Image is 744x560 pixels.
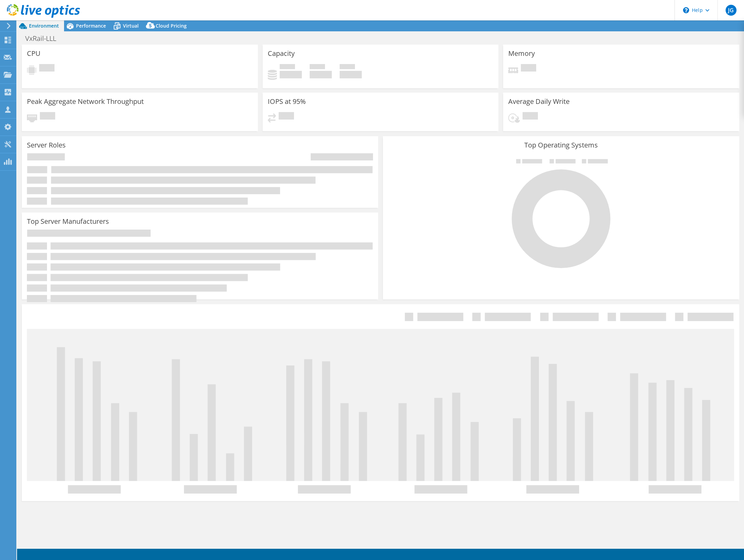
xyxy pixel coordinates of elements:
[268,98,306,105] h3: IOPS at 95%
[39,64,55,73] span: Pending
[340,64,355,71] span: Total
[40,112,55,121] span: Pending
[310,71,332,78] h4: 0 GiB
[27,98,144,105] h3: Peak Aggregate Network Throughput
[123,22,139,29] span: Virtual
[388,141,734,149] h3: Top Operating Systems
[280,71,302,78] h4: 0 GiB
[27,50,41,57] h3: CPU
[279,112,294,121] span: Pending
[280,64,295,71] span: Used
[76,22,106,29] span: Performance
[726,5,737,16] span: JG
[508,50,535,57] h3: Memory
[508,98,570,105] h3: Average Daily Write
[156,22,187,29] span: Cloud Pricing
[27,218,109,225] h3: Top Server Manufacturers
[340,71,362,78] h4: 0 GiB
[22,35,67,42] h1: VxRail-LLL
[27,141,66,149] h3: Server Roles
[310,64,325,71] span: Free
[523,112,538,121] span: Pending
[683,7,689,13] svg: \n
[29,22,59,29] span: Environment
[521,64,536,73] span: Pending
[268,50,295,57] h3: Capacity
